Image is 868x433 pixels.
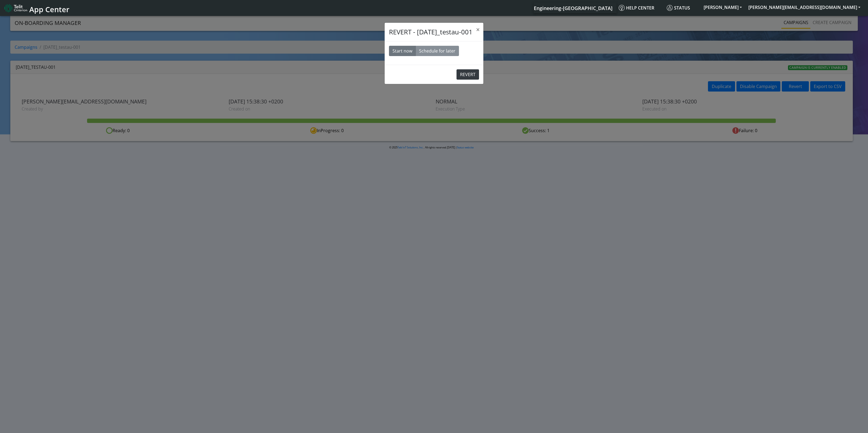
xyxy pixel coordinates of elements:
img: status.svg [667,5,673,11]
img: knowledge.svg [619,5,625,11]
h4: REVERT - [DATE]_testau-001 [389,27,479,37]
button: Close [473,23,483,36]
button: Schedule for later [416,46,459,56]
span: Engineering-[GEOGRAPHIC_DATA] [534,5,612,11]
span: × [476,25,480,34]
button: [PERSON_NAME][EMAIL_ADDRESS][DOMAIN_NAME] [745,2,864,12]
button: Start now [389,46,416,56]
button: [PERSON_NAME] [700,2,745,12]
span: App Center [29,4,69,14]
div: Basic example [389,46,459,56]
button: REVERT [457,69,479,80]
span: Status [667,5,690,11]
img: logo-telit-cinterion-gw-new.png [4,4,27,12]
span: Help center [619,5,654,11]
a: Your current platform instance [534,2,612,13]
